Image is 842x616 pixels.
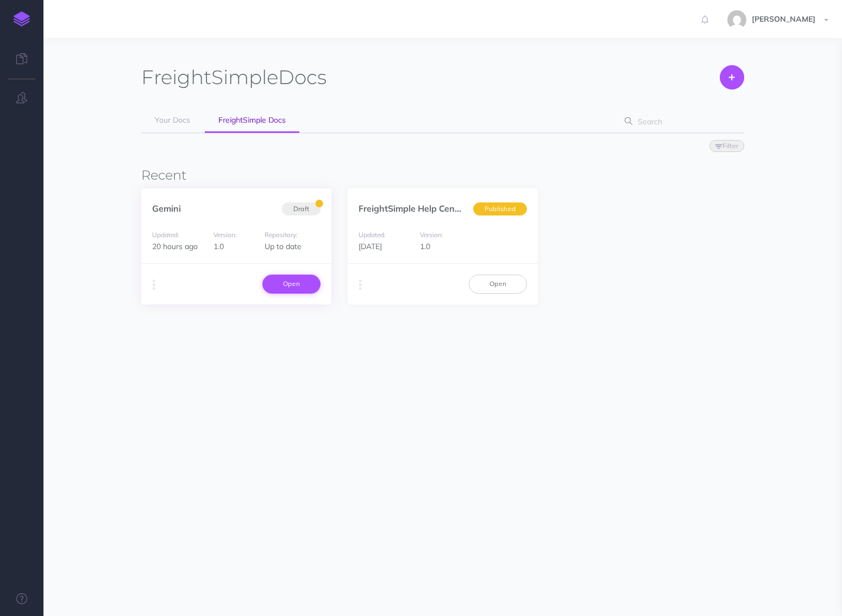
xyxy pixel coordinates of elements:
a: Open [262,275,321,293]
span: [PERSON_NAME] [746,14,821,24]
small: Version: [213,231,237,239]
span: 1.0 [213,242,224,251]
small: Version: [420,231,443,239]
button: Filter [709,140,744,152]
span: [DATE] [359,242,382,251]
small: Updated: [359,231,386,239]
span: FreightSimple Docs [218,115,286,125]
h3: Recent [141,168,744,182]
a: Gemini [152,203,181,214]
a: Open [469,275,527,293]
input: Search [634,112,727,131]
small: Repository: [265,231,298,239]
small: Updated: [152,231,179,239]
span: Up to date [265,242,301,251]
i: More actions [359,277,362,293]
img: b1b60b1f09e01447de828c9d38f33e49.jpg [727,10,746,29]
span: Your Docs [155,115,190,125]
img: logo-mark.svg [14,11,30,27]
a: FreightSimple Docs [205,109,299,133]
span: 1.0 [420,242,430,251]
span: FreightSimple [141,65,278,89]
a: FreightSimple Help Cen... [359,203,461,214]
i: More actions [153,277,155,293]
h1: Docs [141,65,326,90]
span: 20 hours ago [152,242,198,251]
a: Your Docs [141,109,204,132]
